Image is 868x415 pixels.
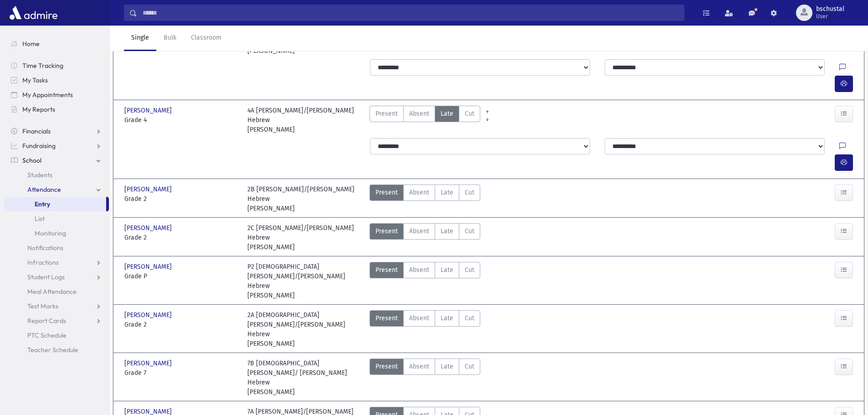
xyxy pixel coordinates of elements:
[184,26,229,51] a: Classroom
[4,73,109,87] a: My Tasks
[4,58,109,73] a: Time Tracking
[4,124,109,138] a: Financials
[4,328,109,343] a: PTC Schedule
[4,284,109,299] a: Meal Attendance
[4,313,109,328] a: Report Cards
[375,313,398,323] span: Present
[441,313,453,323] span: Late
[4,299,109,313] a: Test Marks
[35,229,66,237] span: Monitoring
[370,106,480,134] div: AttTypes
[4,211,109,226] a: List
[27,273,65,281] span: Student Logs
[370,359,480,397] div: AttTypes
[27,258,59,266] span: Infractions
[27,185,61,194] span: Attendance
[375,362,398,371] span: Present
[137,5,684,21] input: Search
[247,184,361,213] div: 2B [PERSON_NAME]/[PERSON_NAME] Hebrew [PERSON_NAME]
[4,182,109,197] a: Attendance
[27,317,66,325] span: Report Cards
[22,142,56,150] span: Fundraising
[4,270,109,284] a: Student Logs
[35,215,45,223] span: List
[35,200,50,208] span: Entry
[409,313,429,323] span: Absent
[247,106,361,134] div: 4A [PERSON_NAME]/[PERSON_NAME] Hebrew [PERSON_NAME]
[465,188,474,197] span: Cut
[441,226,453,236] span: Late
[4,36,109,51] a: Home
[124,320,238,329] span: Grade 2
[441,188,453,197] span: Late
[4,241,109,255] a: Notifications
[124,223,174,233] span: [PERSON_NAME]
[247,359,361,397] div: 7B [DEMOGRAPHIC_DATA][PERSON_NAME]/ [PERSON_NAME] Hebrew [PERSON_NAME]
[370,310,480,348] div: AttTypes
[247,262,361,300] div: P2 [DEMOGRAPHIC_DATA][PERSON_NAME]/[PERSON_NAME] Hebrew [PERSON_NAME]
[124,106,174,115] span: [PERSON_NAME]
[27,346,78,354] span: Teacher Schedule
[409,109,429,118] span: Absent
[4,102,109,117] a: My Reports
[370,223,480,252] div: AttTypes
[124,115,238,125] span: Grade 4
[247,310,361,348] div: 2A [DEMOGRAPHIC_DATA][PERSON_NAME]/[PERSON_NAME] Hebrew [PERSON_NAME]
[4,197,106,211] a: Entry
[375,188,398,197] span: Present
[124,194,238,204] span: Grade 2
[27,331,67,339] span: PTC Schedule
[465,265,474,275] span: Cut
[27,287,77,296] span: Meal Attendance
[409,362,429,371] span: Absent
[124,26,156,51] a: Single
[409,226,429,236] span: Absent
[22,91,73,99] span: My Appointments
[816,13,844,20] span: User
[27,171,52,179] span: Students
[156,26,184,51] a: Bulk
[27,302,58,310] span: Test Marks
[441,362,453,371] span: Late
[4,255,109,270] a: Infractions
[465,313,474,323] span: Cut
[4,168,109,182] a: Students
[124,262,174,272] span: [PERSON_NAME]
[465,226,474,236] span: Cut
[441,109,453,118] span: Late
[409,188,429,197] span: Absent
[465,109,474,118] span: Cut
[4,343,109,357] a: Teacher Schedule
[124,359,174,368] span: [PERSON_NAME]
[22,156,41,164] span: School
[370,262,480,300] div: AttTypes
[22,61,63,70] span: Time Tracking
[124,368,238,378] span: Grade 7
[375,265,398,275] span: Present
[22,127,51,135] span: Financials
[375,226,398,236] span: Present
[375,109,398,118] span: Present
[4,138,109,153] a: Fundraising
[370,184,480,213] div: AttTypes
[409,265,429,275] span: Absent
[247,223,361,252] div: 2C [PERSON_NAME]/[PERSON_NAME] Hebrew [PERSON_NAME]
[124,184,174,194] span: [PERSON_NAME]
[441,265,453,275] span: Late
[7,4,60,22] img: AdmirePro
[816,5,844,13] span: bschustal
[4,87,109,102] a: My Appointments
[27,244,63,252] span: Notifications
[124,310,174,320] span: [PERSON_NAME]
[22,105,55,113] span: My Reports
[465,362,474,371] span: Cut
[124,272,238,281] span: Grade P
[22,76,48,84] span: My Tasks
[124,233,238,242] span: Grade 2
[4,226,109,241] a: Monitoring
[4,153,109,168] a: School
[22,40,40,48] span: Home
